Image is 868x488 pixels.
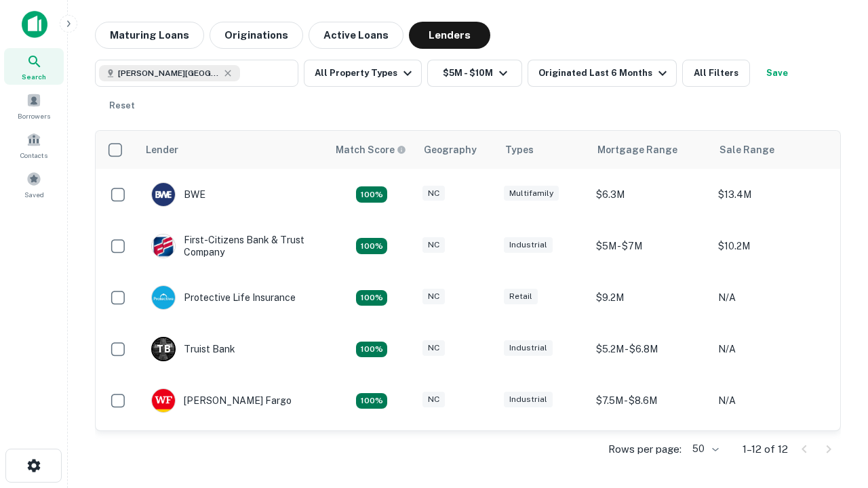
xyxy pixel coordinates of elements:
[711,272,833,323] td: N/A
[608,441,682,457] p: Rows per page:
[711,323,833,375] td: N/A
[151,285,296,310] div: Protective Life Insurance
[711,169,833,220] td: $13.4M
[146,142,178,158] div: Lender
[409,22,490,49] button: Lenders
[151,182,205,207] div: BWE
[422,392,445,407] div: NC
[719,142,774,158] div: Sale Range
[711,131,833,169] th: Sale Range
[422,289,445,304] div: NC
[309,22,403,49] button: Active Loans
[589,272,711,323] td: $9.2M
[356,290,387,306] div: Matching Properties: 2, hasApolloMatch: undefined
[504,289,538,304] div: Retail
[504,186,559,201] div: Multifamily
[151,337,235,361] div: Truist Bank
[743,441,788,457] p: 1–12 of 12
[22,71,46,82] span: Search
[24,189,44,200] span: Saved
[589,323,711,375] td: $5.2M - $6.8M
[711,375,833,426] td: N/A
[356,342,387,358] div: Matching Properties: 3, hasApolloMatch: undefined
[528,60,677,87] button: Originated Last 6 Months
[151,234,314,258] div: First-citizens Bank & Trust Company
[800,336,868,401] iframe: Chat Widget
[4,166,64,203] a: Saved
[711,220,833,272] td: $10.2M
[95,22,204,49] button: Maturing Loans
[4,127,64,163] a: Contacts
[427,60,522,87] button: $5M - $10M
[4,48,64,85] a: Search
[151,388,292,413] div: [PERSON_NAME] Fargo
[152,183,175,206] img: picture
[504,340,553,356] div: Industrial
[118,67,220,79] span: [PERSON_NAME][GEOGRAPHIC_DATA], [GEOGRAPHIC_DATA]
[152,235,175,258] img: picture
[504,392,553,407] div: Industrial
[682,60,750,87] button: All Filters
[589,131,711,169] th: Mortgage Range
[711,426,833,478] td: N/A
[336,142,403,157] h6: Match Score
[20,150,47,161] span: Contacts
[687,439,721,459] div: 50
[422,237,445,253] div: NC
[505,142,534,158] div: Types
[497,131,589,169] th: Types
[422,340,445,356] div: NC
[152,389,175,412] img: picture
[22,11,47,38] img: capitalize-icon.png
[328,131,416,169] th: Capitalize uses an advanced AI algorithm to match your search with the best lender. The match sco...
[416,131,497,169] th: Geography
[538,65,671,81] div: Originated Last 6 Months
[589,220,711,272] td: $5M - $7M
[18,110,50,121] span: Borrowers
[210,22,303,49] button: Originations
[424,142,477,158] div: Geography
[589,375,711,426] td: $7.5M - $8.6M
[138,131,328,169] th: Lender
[304,60,422,87] button: All Property Types
[100,92,144,119] button: Reset
[504,237,553,253] div: Industrial
[589,169,711,220] td: $6.3M
[336,142,406,157] div: Capitalize uses an advanced AI algorithm to match your search with the best lender. The match sco...
[157,342,170,357] p: T B
[597,142,677,158] div: Mortgage Range
[4,87,64,124] a: Borrowers
[356,393,387,409] div: Matching Properties: 2, hasApolloMatch: undefined
[755,60,799,87] button: Save your search to get updates of matches that match your search criteria.
[356,186,387,203] div: Matching Properties: 2, hasApolloMatch: undefined
[356,238,387,254] div: Matching Properties: 2, hasApolloMatch: undefined
[589,426,711,478] td: $8.8M
[422,186,445,201] div: NC
[152,286,175,309] img: picture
